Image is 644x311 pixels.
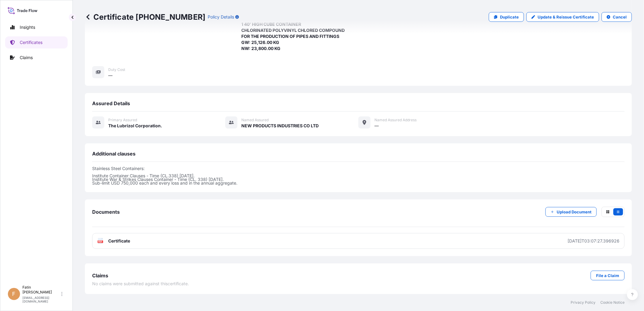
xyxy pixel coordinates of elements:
[92,167,625,185] p: Stainless Steel Containers: Institute Container Clauses - Time (CL.338) [DATE]. Institute War & S...
[600,300,625,305] a: Cookie Notice
[208,14,234,20] p: Policy Details
[108,72,112,79] span: —
[108,123,162,129] span: The Lubrizol Corporation.
[557,209,592,215] p: Upload Document
[568,238,619,244] div: [DATE]T03:07:27.396926
[5,36,68,48] a: Certificates
[500,14,519,20] p: Duplicate
[489,12,524,22] a: Duplicate
[591,271,625,280] a: File a Claim
[92,281,189,287] span: No claims were submitted against this certificate .
[241,123,319,129] span: NEW PRODUCTS INDUSTRIES CO LTD
[538,14,594,20] p: Update & Reissue Certificate
[602,12,632,22] button: Cancel
[92,151,136,157] span: Additional clauses
[5,21,68,33] a: Insights
[85,12,205,22] p: Certificate [PHONE_NUMBER]
[99,241,102,243] text: PDF
[20,55,33,61] p: Claims
[545,207,597,217] button: Upload Document
[526,12,599,22] a: Update & Reissue Certificate
[374,123,379,129] span: —
[12,291,16,297] span: F
[22,285,60,295] p: Fatin [PERSON_NAME]
[20,39,42,45] p: Certificates
[613,14,627,20] p: Cancel
[20,24,35,30] p: Insights
[92,209,120,215] span: Documents
[241,118,269,122] span: Named Assured
[596,273,619,279] p: File a Claim
[92,273,108,279] span: Claims
[108,238,130,244] span: Certificate
[108,67,125,72] span: Duty Cost
[108,118,137,122] span: Primary assured
[374,118,417,122] span: Named Assured Address
[92,100,130,106] span: Assured Details
[571,300,595,305] a: Privacy Policy
[5,52,68,64] a: Claims
[22,296,60,303] p: [EMAIL_ADDRESS][DOMAIN_NAME]
[92,233,625,249] a: PDFCertificate[DATE]T03:07:27.396926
